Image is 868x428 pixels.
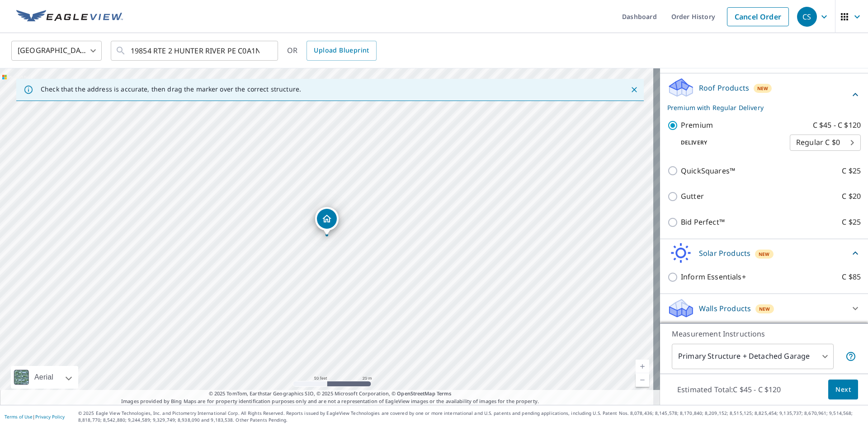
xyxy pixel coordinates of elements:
span: Upload Blueprint [314,45,369,56]
p: Delivery [667,139,790,147]
p: Roof Products [699,82,749,93]
a: Cancel Order [727,7,789,26]
p: C $25 [842,216,861,228]
span: New [759,250,770,258]
span: New [757,85,769,92]
div: Roof ProductsNewPremium with Regular Delivery [667,77,861,112]
p: C $20 [842,191,861,202]
a: Current Level 19, Zoom In [636,360,649,373]
button: Close [628,84,640,96]
a: OpenStreetMap [397,390,435,397]
input: Search by address or latitude-longitude [131,38,259,63]
div: Walls ProductsNew [667,298,861,319]
p: © 2025 Eagle View Technologies, Inc. and Pictometry International Corp. All Rights Reserved. Repo... [78,410,863,423]
div: Solar ProductsNew [667,243,861,264]
p: Check that the address is accurate, then drag the marker over the correct structure. [41,85,301,93]
span: Next [835,384,851,395]
p: C $45 - C $120 [813,120,861,131]
span: Your report will include the primary structure and a detached garage if one exists. [845,351,856,362]
p: Solar Products [699,248,750,259]
p: Gutter [681,191,704,202]
a: Current Level 19, Zoom Out [636,373,649,387]
div: Regular C $0 [790,130,861,155]
div: [GEOGRAPHIC_DATA] [11,38,102,63]
a: Privacy Policy [35,414,65,420]
div: OR [287,41,377,61]
p: Premium [681,120,713,131]
a: Terms [437,390,452,397]
p: Measurement Instructions [672,328,856,339]
button: Next [828,380,858,400]
span: © 2025 TomTom, Earthstar Geographics SIO, © 2025 Microsoft Corporation, © [209,390,452,398]
p: Bid Perfect™ [681,216,725,228]
p: C $85 [842,271,861,283]
p: QuickSquares™ [681,165,735,177]
p: Estimated Total: C $45 - C $120 [670,380,788,399]
span: New [759,305,770,313]
div: CS [797,7,817,27]
p: Premium with Regular Delivery [667,103,850,112]
img: EV Logo [16,10,123,24]
p: Walls Products [699,303,751,314]
p: C $25 [842,165,861,177]
div: Aerial [32,366,56,389]
div: Aerial [11,366,78,389]
p: Inform Essentials+ [681,271,746,283]
div: Dropped pin, building 1, Residential property, 19866 2 HUNTER RIVER PE C0A1N0 [315,207,339,235]
div: Primary Structure + Detached Garage [672,344,834,369]
a: Terms of Use [5,414,33,420]
p: | [5,414,65,419]
a: Upload Blueprint [307,41,376,61]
